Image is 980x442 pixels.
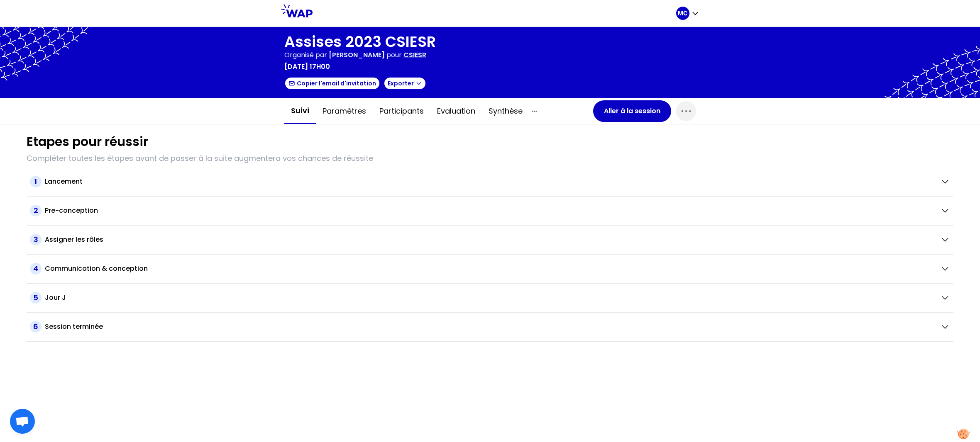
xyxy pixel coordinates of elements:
p: MC [678,9,687,17]
span: 2 [30,205,42,216]
button: Participants [373,99,430,124]
span: 1 [30,176,42,187]
button: Copier l'email d'invitation [284,77,380,90]
h2: Session terminée [45,322,103,332]
p: CSIESR [403,50,426,60]
h2: Assigner les rôles [45,235,103,245]
button: Synthèse [482,99,529,124]
button: Aller à la session [593,100,671,122]
span: 5 [30,292,42,304]
p: Organisé par [284,50,327,60]
button: Evaluation [430,99,482,124]
div: Ouvrir le chat [10,409,35,434]
p: Compléter toutes les étapes avant de passer à la suite augmentera vos chances de réussite [27,153,953,164]
button: Paramètres [316,99,373,124]
p: [DATE] 17h00 [284,62,330,72]
h2: Lancement [45,177,83,187]
span: [PERSON_NAME] [329,50,385,60]
h1: Assises 2023 CSIESR [284,34,436,50]
button: 3Assigner les rôles [30,234,950,245]
h1: Etapes pour réussir [27,134,148,149]
button: 2Pre-conception [30,205,950,216]
h2: Pre-conception [45,206,98,216]
h2: Communication & conception [45,264,148,274]
button: 6Session terminée [30,321,950,333]
button: 1Lancement [30,176,950,187]
button: MC [676,7,699,20]
button: Suivi [284,98,316,124]
button: Exporter [384,77,426,90]
button: 5Jour J [30,292,950,304]
span: 4 [30,263,42,274]
p: pour [386,50,402,60]
span: 6 [30,321,42,333]
h2: Jour J [45,293,66,303]
span: 3 [30,234,42,245]
button: 4Communication & conception [30,263,950,274]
